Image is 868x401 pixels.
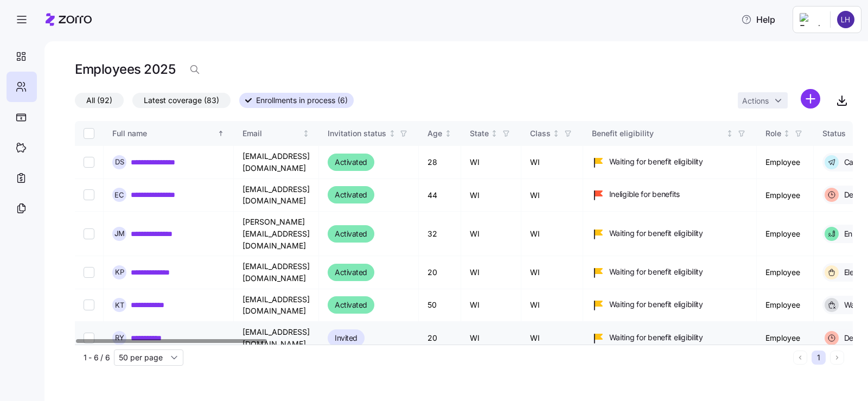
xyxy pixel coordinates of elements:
[742,97,769,105] span: Actions
[84,128,94,139] input: Select all records
[256,93,348,107] span: Enrollments in process (6)
[419,121,461,146] th: AgeNot sorted
[461,121,521,146] th: StateNot sorted
[765,128,781,139] div: Role
[114,230,125,237] span: J M
[757,322,814,354] td: Employee
[609,156,703,167] span: Waiting for benefit eligibility
[793,351,807,365] button: Previous page
[84,228,94,239] input: Select record 3
[234,212,319,256] td: [PERSON_NAME][EMAIL_ADDRESS][DOMAIN_NAME]
[234,146,319,179] td: [EMAIL_ADDRESS][DOMAIN_NAME]
[319,121,419,146] th: Invitation statusNot sorted
[812,351,826,365] button: 1
[217,130,225,137] div: Sorted ascending
[461,256,521,289] td: WI
[115,269,124,276] span: K P
[419,289,461,322] td: 50
[75,61,175,78] h1: Employees 2025
[757,179,814,212] td: Employee
[609,189,680,200] span: Ineligible for benefits
[242,128,301,139] div: Email
[84,333,94,343] input: Select record 6
[757,212,814,256] td: Employee
[335,156,367,169] span: Activated
[521,212,583,256] td: WI
[521,179,583,212] td: WI
[461,322,521,354] td: WI
[837,11,854,28] img: 96e328f018908eb6a5d67259af6310f1
[461,146,521,179] td: WI
[419,256,461,289] td: 20
[741,13,775,26] span: Help
[234,256,319,289] td: [EMAIL_ADDRESS][DOMAIN_NAME]
[419,322,461,354] td: 20
[115,334,124,341] span: R Y
[757,121,814,146] th: RoleNot sorted
[444,130,452,137] div: Not sorted
[801,89,820,109] svg: add icon
[115,158,124,166] span: D S
[419,212,461,256] td: 32
[757,289,814,322] td: Employee
[419,146,461,179] td: 28
[335,266,367,279] span: Activated
[335,188,367,201] span: Activated
[335,227,367,240] span: Activated
[592,128,724,139] div: Benefit eligibility
[726,130,733,137] div: Not sorted
[419,179,461,212] td: 44
[335,332,358,345] span: Invited
[521,146,583,179] td: WI
[234,322,319,354] td: [EMAIL_ADDRESS][DOMAIN_NAME]
[830,351,844,365] button: Next page
[552,130,560,137] div: Not sorted
[609,228,703,239] span: Waiting for benefit eligibility
[470,128,489,139] div: State
[490,130,498,137] div: Not sorted
[328,128,386,139] div: Invitation status
[335,298,367,311] span: Activated
[800,13,821,26] img: Employer logo
[114,192,124,199] span: E C
[144,93,219,107] span: Latest coverage (83)
[115,302,124,309] span: K T
[84,300,94,310] input: Select record 5
[302,130,310,137] div: Not sorted
[530,128,551,139] div: Class
[461,179,521,212] td: WI
[84,352,110,363] span: 1 - 6 / 6
[757,256,814,289] td: Employee
[234,179,319,212] td: [EMAIL_ADDRESS][DOMAIN_NAME]
[427,128,442,139] div: Age
[757,146,814,179] td: Employee
[84,157,94,168] input: Select record 1
[461,289,521,322] td: WI
[461,212,521,256] td: WI
[521,289,583,322] td: WI
[609,266,703,277] span: Waiting for benefit eligibility
[783,130,790,137] div: Not sorted
[234,289,319,322] td: [EMAIL_ADDRESS][DOMAIN_NAME]
[738,92,788,109] button: Actions
[521,322,583,354] td: WI
[84,267,94,278] input: Select record 4
[234,121,319,146] th: EmailNot sorted
[732,9,784,30] button: Help
[521,121,583,146] th: ClassNot sorted
[84,189,94,200] input: Select record 2
[609,299,703,310] span: Waiting for benefit eligibility
[112,128,215,139] div: Full name
[388,130,396,137] div: Not sorted
[521,256,583,289] td: WI
[86,93,112,107] span: All (92)
[609,332,703,343] span: Waiting for benefit eligibility
[583,121,757,146] th: Benefit eligibilityNot sorted
[104,121,234,146] th: Full nameSorted ascending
